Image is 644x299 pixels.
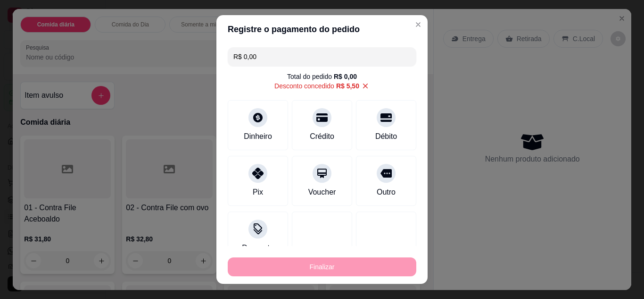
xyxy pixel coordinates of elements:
[375,131,397,142] div: Débito
[216,15,428,43] header: Registre o pagamento do pedido
[334,72,357,81] div: R$ 0,00
[310,131,334,142] div: Crédito
[336,81,359,91] div: R$ 5,50
[308,187,336,198] div: Voucher
[377,187,396,198] div: Outro
[253,187,263,198] div: Pix
[244,131,272,142] div: Dinheiro
[233,47,411,66] input: Ex.: hambúrguer de cordeiro
[242,242,274,254] div: Desconto
[274,81,359,91] div: Desconto concedido
[411,17,426,32] button: Close
[287,72,357,81] div: Total do pedido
